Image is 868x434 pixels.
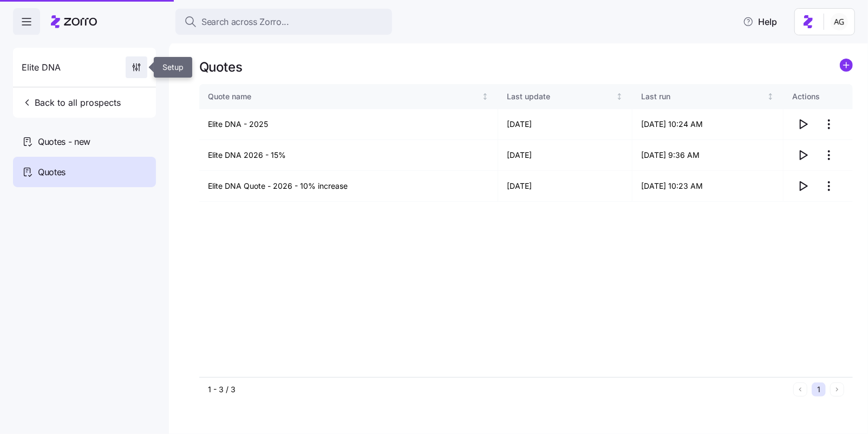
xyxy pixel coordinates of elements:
div: Not sorted [616,93,623,100]
img: 5fc55c57e0610270ad857448bea2f2d5 [831,13,848,30]
h1: Quotes [199,59,242,75]
button: Next page [830,382,844,397]
td: Elite DNA - 2025 [199,109,498,140]
span: Back to all prospects [22,96,121,109]
div: Not sorted [767,93,774,100]
span: Quotes - new [38,135,90,149]
td: [DATE] [498,109,632,140]
a: add icon [840,59,853,75]
td: Elite DNA 2026 - 15% [199,140,498,171]
th: Last runNot sorted [632,84,784,109]
span: Help [743,15,777,28]
div: Quote name [208,91,480,103]
span: Search across Zorro... [201,15,289,29]
svg: add icon [840,59,853,72]
div: Last update [507,91,614,103]
span: Quotes [38,165,66,179]
td: [DATE] [498,171,632,202]
button: Previous page [793,382,807,397]
th: Last updateNot sorted [498,84,632,109]
a: Quotes [13,157,156,187]
div: Last run [641,91,765,103]
td: Elite DNA Quote - 2026 - 10% increase [199,171,498,202]
td: [DATE] 10:23 AM [632,171,784,202]
div: Not sorted [481,93,489,100]
td: [DATE] 10:24 AM [632,109,784,140]
td: [DATE] [498,140,632,171]
button: Help [734,11,786,33]
a: Quotes - new [13,126,156,157]
span: Elite DNA [22,61,61,74]
button: 1 [812,382,826,397]
button: Back to all prospects [17,92,125,113]
div: 1 - 3 / 3 [208,384,789,395]
button: Search across Zorro... [175,9,392,35]
div: Actions [792,91,844,103]
th: Quote nameNot sorted [199,84,498,109]
td: [DATE] 9:36 AM [632,140,784,171]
